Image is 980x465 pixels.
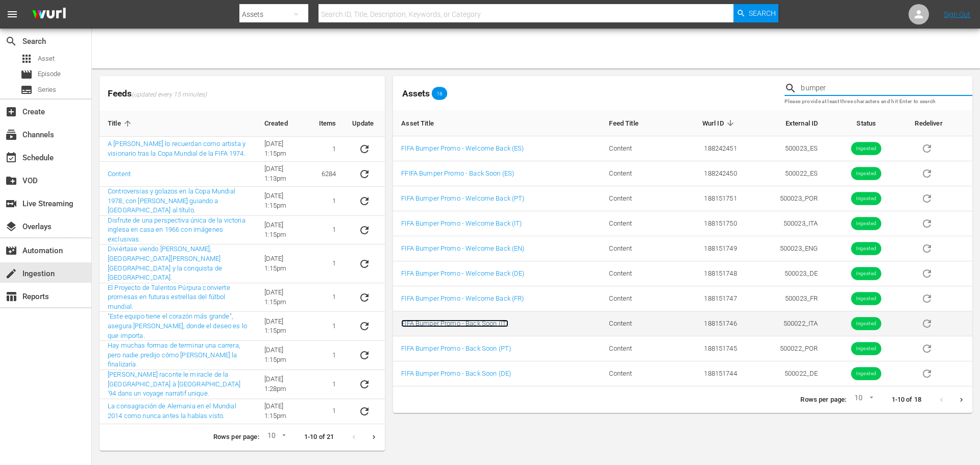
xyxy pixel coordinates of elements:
span: Asset is in future lineups. Remove all episodes that contain this asset before redelivering [915,269,939,277]
span: VOD [5,175,17,187]
span: Ingested [851,170,881,178]
th: Feed Title [601,110,669,136]
span: 18 [432,90,447,96]
td: [DATE] 1:15pm [256,244,311,283]
td: 188242451 [669,136,745,161]
span: Ingested [851,270,881,278]
span: Ingested [851,245,881,253]
span: Asset is in future lineups. Remove all episodes that contain this asset before redelivering [915,369,939,377]
a: FIFA Bumper Promo - Back Soon (PT) [401,345,511,352]
th: Items [311,111,345,137]
td: Content [601,261,669,286]
span: Episode [20,68,33,81]
td: Content [601,286,669,311]
a: FIFA Bumper Promo - Welcome Back (ES) [401,144,524,152]
a: FIFA Bumper Promo - Back Soon (DE) [401,370,511,377]
span: (updated every 15 minutes) [132,91,207,99]
td: [DATE] 1:15pm [256,216,311,245]
td: 500022_DE [745,361,826,386]
td: [DATE] 1:15pm [256,283,311,312]
button: Next page [951,390,971,410]
span: Live Streaming [5,198,17,210]
a: La consagración de Alemania en el Mundial 2014 como nunca antes la habías visto. [108,402,236,420]
span: Search [5,35,17,47]
td: 188151747 [669,286,745,311]
a: FIFA Bumper Promo - Welcome Back (PT) [401,194,524,202]
span: Title [108,119,134,128]
td: Content [601,236,669,261]
span: Reports [5,290,17,303]
td: [DATE] 1:15pm [256,137,311,162]
img: ans4CAIJ8jUAAAAAAAAAAAAAAAAAAAAAAAAgQb4GAAAAAAAAAAAAAAAAAAAAAAAAJMjXAAAAAAAAAAAAAAAAAAAAAAAAgAT5G... [24,3,73,27]
a: "Este equipo tiene el corazón más grande", asegura [PERSON_NAME], donde el deseo es lo que importa. [108,312,247,339]
span: Asset is in future lineups. Remove all episodes that contain this asset before redelivering [915,219,939,227]
td: 188151749 [669,236,745,261]
td: 500022_ITA [745,311,826,336]
a: El Proyecto de Talentos Púrpura convierte promesas en futuras estrellas del fútbol mundial. [108,284,230,310]
td: Content [601,211,669,236]
td: 188151746 [669,311,745,336]
a: FIFA Bumper Promo - Welcome Back (FR) [401,295,524,302]
td: 1 [311,312,345,341]
span: Episode [38,69,61,79]
a: Diviértase viendo [PERSON_NAME], [GEOGRAPHIC_DATA][PERSON_NAME][GEOGRAPHIC_DATA] y la conquista d... [108,245,222,281]
p: 1-10 of 21 [304,432,334,442]
span: Asset [38,54,55,64]
td: 188151748 [669,261,745,286]
td: 1 [311,399,345,424]
span: Asset [20,53,33,65]
td: [DATE] 1:15pm [256,312,311,341]
span: Ingested [851,195,881,203]
td: 188151745 [669,336,745,361]
th: Update [344,111,385,137]
td: 500022_ES [745,161,826,186]
td: 500023_ITA [745,211,826,236]
span: Asset is in future lineups. Remove all episodes that contain this asset before redelivering [915,244,939,252]
a: [PERSON_NAME] raconte le miracle de la [GEOGRAPHIC_DATA] à [GEOGRAPHIC_DATA] '94 dans un voyage n... [108,371,240,397]
span: Asset is in future lineups. Remove all episodes that contain this asset before redelivering [915,169,939,177]
a: Content [108,170,131,178]
span: Series [38,85,56,95]
a: FIFA Bumper Promo - Welcome Back (EN) [401,244,524,252]
a: FIFA Bumper Promo - Welcome Back (IT) [401,219,522,227]
td: Content [601,136,669,161]
a: Controversias y golazos en la Copa Mundial 1978, con [PERSON_NAME] guiando a [GEOGRAPHIC_DATA] al... [108,187,235,214]
td: [DATE] 1:28pm [256,370,311,399]
td: 188151744 [669,361,745,386]
span: Create [5,106,17,118]
span: Schedule [5,152,17,164]
span: Ingested [851,220,881,228]
div: 10 [263,430,288,445]
span: Ingested [851,345,881,353]
td: 188151750 [669,211,745,236]
td: 500023_ES [745,136,826,161]
td: 500023_DE [745,261,826,286]
td: 188242450 [669,161,745,186]
td: 500023_POR [745,186,826,211]
span: Ingested [851,145,881,153]
span: Ingested [851,370,881,378]
span: Asset is in future lineups. Remove all episodes that contain this asset before redelivering [915,144,939,152]
span: Asset Title [401,118,447,128]
th: Status [826,110,906,136]
span: Ingested [851,320,881,328]
td: 188151751 [669,186,745,211]
a: FFIFA Bumper Promo - Back Soon (ES) [401,169,514,177]
td: 1 [311,216,345,245]
a: Sign Out [944,10,970,18]
span: Channels [5,129,17,141]
span: Search [749,4,776,22]
table: sticky table [100,111,385,424]
td: 1 [311,370,345,399]
span: Ingested [851,295,881,303]
td: Content [601,361,669,386]
span: Asset is in future lineups. Remove all episodes that contain this asset before redelivering [915,194,939,202]
p: Rows per page: [213,432,259,442]
a: Hay muchas formas de terminar una carrera, pero nadie predijo cómo [PERSON_NAME] la finalizaría. [108,341,240,368]
td: 6284 [311,162,345,187]
td: 1 [311,244,345,283]
td: 500023_FR [745,286,826,311]
td: [DATE] 1:15pm [256,399,311,424]
span: Assets [402,88,430,99]
a: FIFA Bumper Promo - Welcome Back (DE) [401,270,524,277]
